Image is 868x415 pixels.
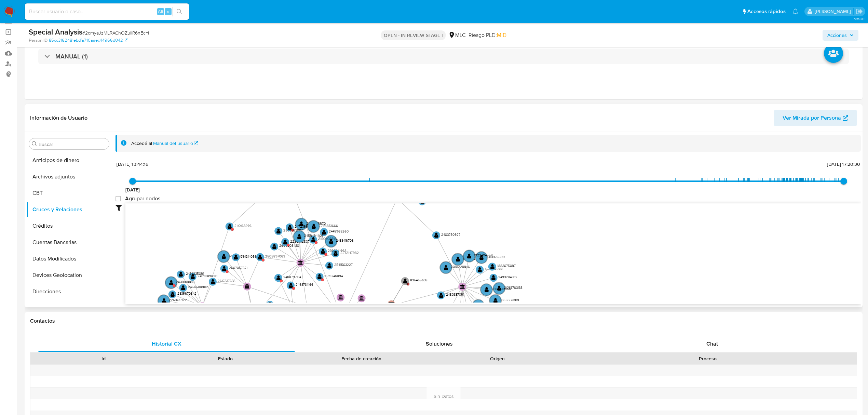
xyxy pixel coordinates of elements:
text:  [359,296,364,300]
div: MANUAL (1) [38,49,849,64]
text: 2039919944 [176,279,195,284]
span: Chat [706,340,718,348]
text: 2612140561 [241,254,258,258]
text:  [334,251,338,256]
text:  [298,260,303,265]
button: Datos Modificados [26,251,112,267]
text:  [321,249,325,254]
text:  [467,253,471,258]
text:  [245,284,250,289]
button: Archivos adjuntos [26,169,112,185]
text:  [276,275,281,280]
text:  [162,298,166,303]
text: 2456508902 [188,284,208,289]
text:  [491,275,496,280]
text: 2434235091 [186,271,204,276]
span: [DATE] 13:44:16 [117,161,148,168]
input: Buscar [39,141,106,147]
text:  [169,280,173,285]
button: Cruces y Relaciones [26,201,112,218]
text:  [479,255,484,260]
text: C [407,282,409,286]
text: 2069618555 [491,286,511,291]
button: Devices Geolocation [26,267,112,283]
text: 2203326670 [306,220,326,225]
text:  [268,302,272,307]
h1: Información de Usuario [30,115,87,121]
text:  [234,254,238,260]
text:  [179,271,183,277]
button: Cuentas Bancarias [26,234,112,251]
text: 2403750927 [441,232,460,237]
text: 2253477122 [169,297,187,302]
text:  [317,274,322,279]
a: 85cc3162481ebdfa710aaec44966d042 [49,37,127,43]
a: Notificaciones [792,9,798,14]
text:  [311,237,315,242]
button: Ver Mirada por Persona [774,110,857,126]
input: Buscar usuario o caso... [25,7,189,16]
text:  [338,295,343,299]
span: Agrupar nodos [125,195,160,202]
text:  [493,298,498,303]
b: Person ID [29,37,48,43]
text: 2252273919 [500,297,519,302]
p: valentina.fiuri@mercadolibre.com [815,8,853,15]
text:  [299,221,303,227]
text:  [444,265,448,270]
button: Buscar [32,141,37,147]
div: Proceso [563,355,852,362]
text: 2459494406 [304,233,323,238]
a: Salir [856,8,863,15]
b: Special Analysis [29,26,82,37]
span: Alt [158,8,163,15]
text: 2519746894 [324,273,343,278]
text: 1922404558 [474,253,493,257]
span: s [167,8,169,15]
text:  [403,278,407,284]
span: [DATE] 17:20:30 [827,161,860,168]
text: 1883075097 [497,263,516,268]
text: 2505763007 [283,228,303,232]
text: 2081228946 [451,264,470,269]
div: Id [47,355,160,362]
span: 3.158.0 [854,16,865,22]
text: 1700434969 [229,253,247,258]
text:  [456,256,460,262]
text: 2445965260 [329,229,349,233]
span: Accesos rápidos [747,8,786,15]
span: Historial CX [152,340,181,348]
text:  [497,285,501,291]
text: 2272147982 [340,250,359,255]
text: 2286742807 [290,239,310,243]
span: Accedé al [131,140,152,147]
text: 2468797134 [283,275,301,279]
text: 2493734166 [296,282,313,287]
span: Riesgo PLD: [469,31,506,39]
text: 2098763138 [504,285,523,290]
span: [DATE] [125,186,140,193]
text:  [181,285,185,290]
h1: Contactos [30,318,857,324]
span: # 2cmyaJzMLRAChOZulIR6nEcH [82,29,149,36]
text: 2607057571 [229,265,247,270]
text:  [327,263,331,268]
text:  [289,282,293,288]
text: 2339670842 [177,291,196,296]
text: 2459519470 [275,301,293,306]
h3: MANUAL (1) [55,53,88,60]
button: Acciones [823,30,858,41]
a: Manual del usuario [153,140,198,147]
div: MLC [448,31,466,39]
text:  [211,279,215,284]
text:  [460,284,465,289]
text: 2609508430 [279,243,299,248]
text: 2617337638 [218,278,235,283]
button: Anticipos de dinero [26,152,112,169]
text: 2472399554 [295,224,314,229]
text:  [171,291,175,297]
text: 2505897063 [265,254,285,258]
p: OPEN - IN REVIEW STAGE I [381,30,446,40]
text: 1726852423 [463,256,481,261]
text: 2480337091 [446,292,464,297]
